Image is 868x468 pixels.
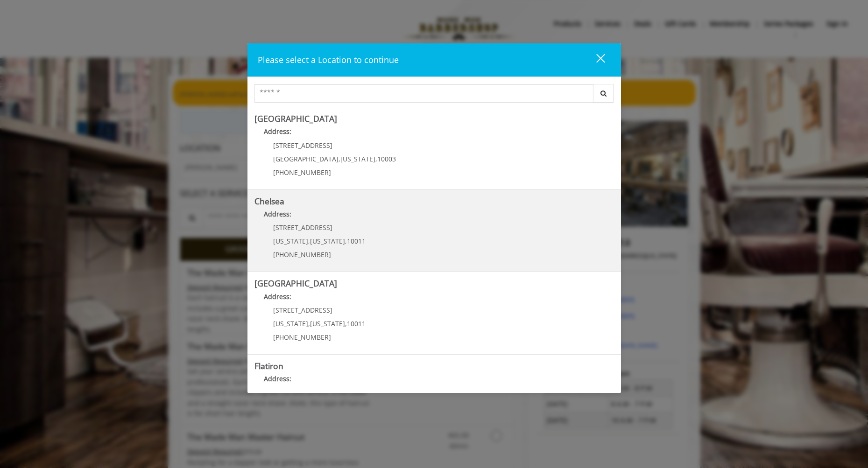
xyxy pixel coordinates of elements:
div: close dialog [586,53,604,67]
b: Flatiron [254,360,283,371]
span: [PHONE_NUMBER] [273,250,331,259]
button: close dialog [579,50,611,70]
input: Search Center [254,84,593,103]
b: Chelsea [254,196,284,207]
b: [GEOGRAPHIC_DATA] [254,278,337,289]
b: Address: [264,374,291,383]
span: [US_STATE] [273,319,308,328]
span: Please select a Location to continue [258,54,399,65]
span: [US_STATE] [340,154,375,163]
b: Address: [264,210,291,218]
span: , [308,319,310,328]
i: Search button [598,90,609,97]
span: [US_STATE] [310,237,345,245]
span: 10003 [377,154,396,163]
span: [PHONE_NUMBER] [273,168,331,177]
span: , [308,237,310,245]
div: Center Select [254,84,614,107]
span: [STREET_ADDRESS] [273,141,332,150]
b: Address: [264,127,291,136]
span: , [375,154,377,163]
b: [GEOGRAPHIC_DATA] [254,113,337,124]
span: 10011 [347,319,366,328]
span: [GEOGRAPHIC_DATA] [273,154,339,163]
span: [STREET_ADDRESS] [273,306,332,314]
span: [US_STATE] [310,319,345,328]
span: , [345,319,347,328]
span: 10011 [347,237,366,245]
b: Address: [264,292,291,301]
span: , [339,154,340,163]
span: , [345,237,347,245]
span: [PHONE_NUMBER] [273,333,331,342]
span: [US_STATE] [273,237,308,245]
span: [STREET_ADDRESS] [273,223,332,232]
